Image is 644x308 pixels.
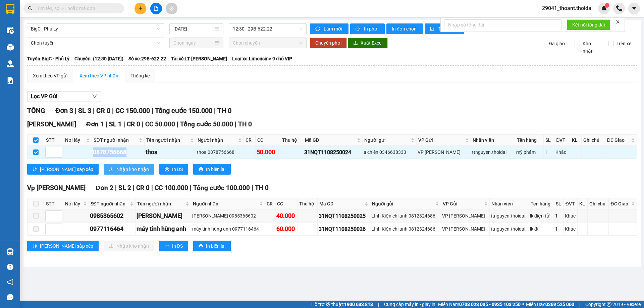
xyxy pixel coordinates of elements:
[364,148,415,156] div: a chiến 0346638333
[155,184,188,192] span: CC 100.000
[554,135,570,146] th: ĐVT
[65,200,82,207] span: Nơi lấy
[56,225,60,229] span: up
[7,248,14,255] img: warehouse-icon
[555,225,562,233] div: 1
[438,301,521,308] span: Miền Nam
[515,135,543,146] th: Tên hàng
[145,120,175,128] span: CC 50.000
[6,4,14,14] img: logo-vxr
[33,244,37,249] span: sort-ascending
[28,6,33,11] span: search
[361,39,382,47] span: Xuất Excel
[31,24,160,34] span: BigC - Phủ Lý
[7,60,14,67] img: warehouse-icon
[112,107,114,115] span: |
[165,167,169,172] span: printer
[192,212,264,220] div: [PERSON_NAME] 0985365602
[37,5,116,12] input: Tìm tên, số ĐT hoặc mã đơn
[459,302,521,307] strong: 0708 023 035 - 0935 103 250
[537,4,598,12] span: 29041_thoant.thoidai
[137,200,184,207] span: Tên người nhận
[555,212,562,220] div: 1
[27,184,86,192] span: Vp [PERSON_NAME]
[93,147,143,157] div: 0878756668
[615,19,620,24] span: close
[74,55,123,62] span: Chuyến: (12:30 [DATE])
[579,301,580,308] span: |
[280,135,303,146] th: Thu hộ
[310,23,348,34] button: syncLàm mới
[56,212,60,216] span: up
[137,224,190,234] div: máy tính hùng anh
[27,241,99,251] button: sort-ascending[PERSON_NAME] sắp xếp
[92,94,97,99] span: down
[353,41,358,46] span: download
[275,198,298,209] th: CC
[190,184,192,192] span: |
[44,198,63,209] th: STT
[471,135,515,146] th: Nhân viên
[145,146,196,159] td: thoa
[56,230,60,234] span: down
[319,212,369,220] div: 31NQT1108250025
[146,136,189,144] span: Tên người nhận
[348,38,388,48] button: downloadXuất Excel
[89,209,136,223] td: 0985365602
[392,25,418,33] span: In đơn chọn
[33,167,37,172] span: sort-ascending
[173,25,213,33] input: 11/08/2025
[371,225,440,233] div: LInh Kiện chi anh 0812324686
[96,184,113,192] span: Đơn 2
[529,198,554,209] th: Tên hàng
[554,198,564,209] th: SL
[166,3,177,14] button: aim
[127,120,140,128] span: CR 0
[150,3,162,14] button: file-add
[56,148,60,152] span: up
[442,225,488,233] div: VP [PERSON_NAME]
[136,223,191,236] td: máy tính hùng anh
[310,38,347,48] button: Chuyển phơi
[7,44,14,51] img: warehouse-icon
[128,55,166,62] span: Số xe: 29B-622.22
[417,146,471,159] td: VP Nguyễn Quốc Trị
[315,26,321,32] span: sync
[356,26,361,32] span: printer
[235,120,236,128] span: |
[116,166,149,173] span: Nhập kho nhận
[298,198,318,209] th: Thu hộ
[364,25,379,33] span: In phơi
[27,107,45,115] span: TỔNG
[93,107,95,115] span: |
[172,242,183,250] span: In DS
[172,166,183,173] span: In DS
[54,229,62,234] span: Decrease Value
[418,136,464,144] span: VP Gửi
[522,303,524,306] span: ⚪️
[384,301,436,308] span: Cung cấp máy in - giấy in:
[607,302,611,307] span: copyright
[206,242,225,250] span: In biên lai
[530,212,553,220] div: lk điện tử
[490,198,529,209] th: Nhân viên
[7,27,14,34] img: warehouse-icon
[238,120,252,128] span: TH 0
[193,241,231,251] button: printerIn biên lai
[7,294,13,300] span: message
[65,136,85,144] span: Nơi lấy
[265,198,275,209] th: CR
[106,120,107,128] span: |
[56,153,60,157] span: down
[444,19,561,30] input: Nhập số tổng đài
[198,136,237,144] span: Người nhận
[159,241,188,251] button: printerIn DS
[441,223,489,236] td: VP Nguyễn Quốc Trị
[33,72,67,79] div: Xem theo VP gửi
[7,77,14,84] img: solution-icon
[177,120,178,128] span: |
[90,211,134,221] div: 0985365602
[159,164,188,175] button: printerIn DS
[54,211,62,216] span: Increase Value
[319,225,369,233] div: 31NQT1108250026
